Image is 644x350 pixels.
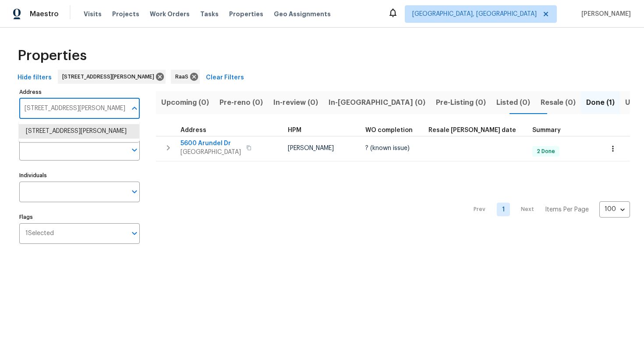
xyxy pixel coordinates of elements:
a: Goto page 1 [497,203,510,216]
div: [STREET_ADDRESS][PERSON_NAME] [58,70,166,84]
span: [STREET_ADDRESS][PERSON_NAME] [62,72,158,81]
span: Properties [229,10,263,18]
span: HPM [288,127,301,133]
span: [GEOGRAPHIC_DATA] [180,148,241,157]
span: Projects [112,10,139,18]
label: Address [19,89,140,95]
input: Search ... [19,98,127,119]
span: [GEOGRAPHIC_DATA], [GEOGRAPHIC_DATA] [412,10,537,18]
li: [STREET_ADDRESS][PERSON_NAME] [19,124,139,139]
span: Hide filters [18,72,52,83]
span: Clear Filters [206,72,244,83]
span: Address [180,127,206,133]
span: Visits [84,10,102,18]
span: Listed (0) [496,96,530,109]
button: Open [128,227,141,239]
span: Resale [PERSON_NAME] date [428,127,516,133]
span: [PERSON_NAME] [578,10,631,18]
nav: Pagination Navigation [465,167,630,253]
span: 2 Done [533,148,559,155]
button: Close [128,102,141,114]
span: [PERSON_NAME] [288,145,334,151]
span: WO completion [365,127,413,133]
button: Open [128,144,141,156]
button: Hide filters [14,70,55,86]
span: Resale (0) [541,96,576,109]
span: Done (1) [586,96,615,109]
span: RaaS [175,72,192,81]
span: ? (known issue) [365,145,410,151]
span: In-[GEOGRAPHIC_DATA] (0) [329,96,425,109]
span: Work Orders [150,10,190,18]
span: Pre-Listing (0) [436,96,486,109]
div: RaaS [171,70,200,84]
span: In-review (0) [273,96,318,109]
span: 5600 Arundel Dr [180,139,241,148]
span: Maestro [30,10,59,18]
label: Flags [19,214,140,220]
span: Geo Assignments [274,10,331,18]
p: Items Per Page [545,205,589,214]
button: Clear Filters [202,70,248,86]
span: Tasks [200,11,219,17]
span: Properties [18,51,87,60]
span: Pre-reno (0) [219,96,263,109]
span: Summary [532,127,561,133]
span: Upcoming (0) [161,96,209,109]
label: Individuals [19,173,140,178]
span: 1 Selected [25,230,54,237]
div: 100 [599,198,630,221]
button: Open [128,186,141,198]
